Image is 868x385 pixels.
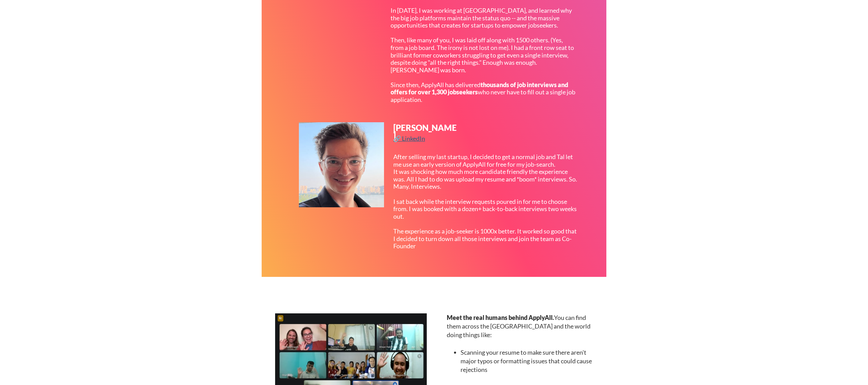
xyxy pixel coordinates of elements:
strong: Meet the real humans behind ApplyAll. [447,314,554,321]
div: 🔗 LinkedIn [393,135,427,142]
div: After selling my last startup, I decided to get a normal job and Tal let me use an early version ... [393,153,578,250]
strong: thousands of job interviews and offers for over 1,300 jobseekers [391,81,569,96]
div: [PERSON_NAME] [393,124,457,140]
li: Scanning your resume to make sure there aren't major typos or formatting issues that could cause ... [461,348,594,374]
a: 🔗 LinkedIn [393,135,427,144]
